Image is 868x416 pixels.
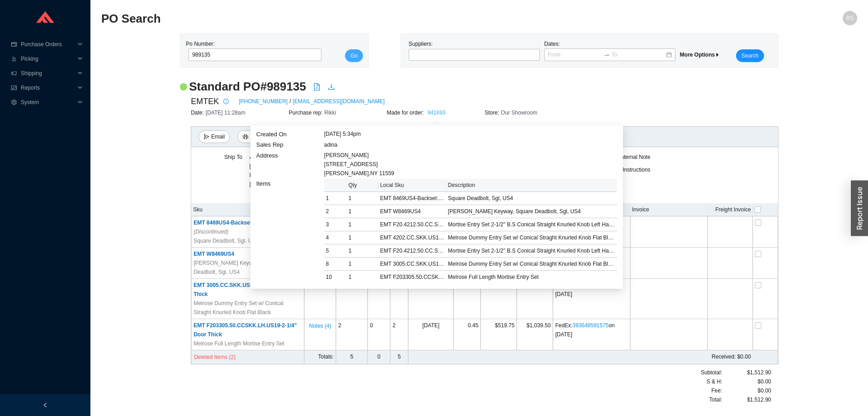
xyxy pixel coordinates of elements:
[309,321,331,330] span: Notes ( 4 )
[701,368,722,377] span: Subtotal:
[256,178,324,283] td: Items
[324,231,347,244] td: 4
[336,319,368,350] td: 2
[328,83,335,91] span: download
[347,218,378,231] td: 1
[347,271,378,284] td: 1
[446,244,617,258] td: Mortise Entry Set 2-1/2" B.S Conical Straight Knurled Knob Left Hand Flat Black
[318,354,334,360] span: Totals:
[193,282,287,297] span: EMT 3005.CC.SKK.US19-2-1/4" Door Thick
[256,150,324,178] td: Address
[11,100,17,105] span: setting
[712,354,736,360] span: Received:
[368,350,390,364] td: 0
[224,154,242,160] span: Ship To
[219,95,231,108] button: info-circle
[324,151,617,178] div: [PERSON_NAME] [STREET_ADDRESS] [PERSON_NAME] , NY 11559
[21,66,75,81] span: Shipping
[193,205,302,214] div: Sku
[758,386,771,395] span: $0.00
[194,353,236,362] span: Deleted Items (2)
[336,350,368,364] td: 5
[21,37,75,52] span: Purchase Orders
[347,192,378,205] td: 1
[708,203,753,216] th: Freight Invoice
[324,258,347,271] td: 8
[204,134,209,140] span: send
[378,205,446,218] td: EMT W8469US4
[722,368,771,377] div: $1,512.90
[630,203,708,216] th: Invoice
[517,319,553,350] td: $1,039.50
[427,110,445,116] a: 941693
[453,319,481,350] td: 0.45
[368,319,390,350] td: 0
[350,51,358,60] span: Go
[709,395,722,404] span: Total:
[368,279,390,319] td: 0
[193,220,269,235] span: EMT 8469US4-Backset: 2 3/8"
[191,95,219,108] span: EMTEK
[722,395,771,404] div: $1,512.90
[707,377,722,386] span: S & H:
[11,85,17,91] span: fund
[378,258,446,271] td: EMT 3005.CC.SKK.US19-2-1/4" Door Thick
[256,139,324,150] td: Sales Rep
[347,231,378,244] td: 1
[193,258,302,277] span: [PERSON_NAME] Keyway, Square Deadbolt, Sgl, US4
[289,97,291,106] span: /
[446,218,617,231] td: Mortise Entry Set 2-1/2" B.S Conical Straight Knurled Knob Left Hand Flat Black
[446,258,617,271] td: Melrose Dummy Entry Set w/ Conical Straght Knurled Knob Flat Black
[741,51,759,60] span: Search
[378,179,446,192] th: Local Sku
[378,244,446,258] td: EMT F20.4212.50.CC.SKK.LH.US19-2-1/4" Door Thick
[501,110,538,116] span: Our Showroom
[221,99,231,104] span: info-circle
[250,153,303,189] div: [PHONE_NUMBER]
[446,192,617,205] td: Square Deadbolt, Sgl, US4
[347,258,378,271] td: 1
[485,110,501,116] span: Store:
[328,83,335,92] a: download
[324,218,347,231] td: 3
[324,129,618,140] td: [DATE] 5:34pm
[193,229,228,235] i: (Discontinued)
[308,321,331,327] button: Notes (4)
[193,339,284,348] span: Melrose Full Length Mortise Entry Set
[390,279,408,319] td: 1
[446,205,617,218] td: Weiser Keyway, Square Deadbolt, Sgl, US4
[387,110,425,116] span: Made for order:
[313,83,321,92] a: file-pdf
[406,39,542,62] div: Suppliers:
[680,52,720,58] span: More Options
[378,231,446,244] td: EMT 4202.CC.SKK.US19-2-1/4" Door Thick
[846,11,854,25] span: RS
[206,110,245,116] span: [DATE] 11:28am
[324,139,618,150] td: adina
[604,52,610,58] span: swap-right
[101,11,668,27] h2: PO Search
[390,319,408,350] td: 2
[239,97,288,106] a: [PHONE_NUMBER]
[390,350,408,364] td: 5
[11,42,17,47] span: credit-card
[256,129,324,140] td: Created On
[189,79,306,95] h2: Standard PO # 989135
[378,218,446,231] td: EMT F20.4212.50.CC.SKK.LH.US19-2-1/4" Door Thick
[604,52,610,58] span: to
[446,271,617,284] td: Melrose Full Length Mortise Entry Set
[324,244,347,258] td: 5
[408,319,453,350] td: [DATE]
[736,49,764,62] button: Search
[21,81,75,95] span: Reports
[453,279,481,319] td: 0.45
[313,83,321,91] span: file-pdf
[453,350,753,364] td: $0.00
[211,132,225,141] span: Email
[193,299,302,317] span: Melrose Dummy Entry Set w/ Conical Straght Knurled Knob Flat Black
[193,251,234,257] span: EMT W8469US4
[336,279,368,319] td: 1
[293,97,385,106] a: [EMAIL_ADDRESS][DOMAIN_NAME]
[42,402,48,408] span: left
[722,377,771,386] div: $0.00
